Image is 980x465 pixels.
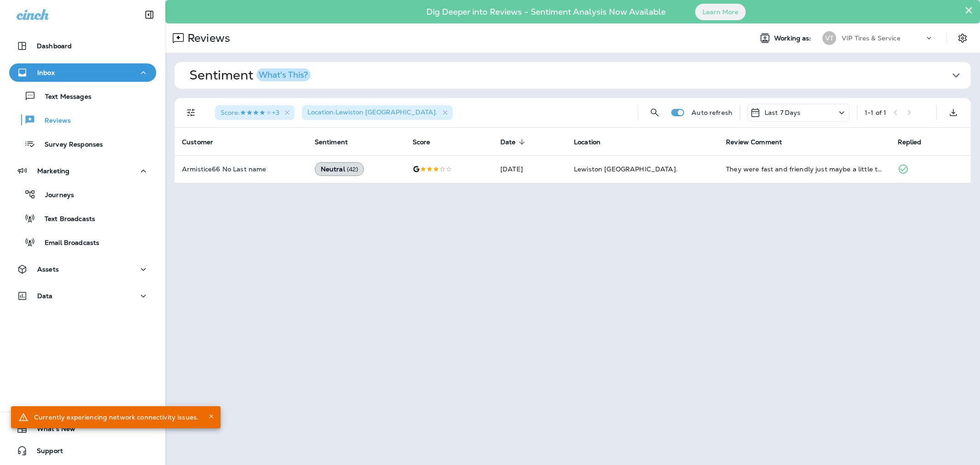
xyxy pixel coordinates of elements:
[646,103,664,122] button: Search Reviews
[37,292,53,300] p: Data
[9,260,156,278] button: Assets
[898,138,922,146] span: Replied
[182,138,213,146] span: Customer
[9,134,156,153] button: Survey Responses
[315,162,364,176] div: Neutral
[822,31,836,45] div: VT
[691,109,732,116] p: Auto refresh
[964,3,973,17] button: Close
[259,71,308,79] div: What's This?
[35,117,71,125] p: Reviews
[842,34,901,42] p: VIP Tires & Service
[726,138,782,146] span: Review Comment
[215,105,295,120] div: Score:4 Stars+3
[37,266,59,273] p: Assets
[315,138,348,146] span: Sentiment
[315,138,360,146] span: Sentiment
[726,138,794,146] span: Review Comment
[500,138,528,146] span: Date
[35,215,95,224] p: Text Broadcasts
[413,138,442,146] span: Score
[9,420,156,438] button: 19What's New
[35,239,99,248] p: Email Broadcasts
[9,110,156,130] button: Reviews
[302,105,453,120] div: Location:Lewiston [GEOGRAPHIC_DATA].
[765,109,801,116] p: Last 7 Days
[413,138,431,146] span: Score
[898,138,934,146] span: Replied
[221,108,279,117] span: Score : +3
[206,411,217,422] button: Close
[574,138,600,146] span: Location
[189,68,311,83] h1: Sentiment
[35,141,103,149] p: Survey Responses
[37,69,55,76] p: Inbox
[944,103,963,122] button: Export as CSV
[256,68,311,81] button: What's This?
[695,4,746,20] button: Learn More
[182,138,225,146] span: Customer
[574,138,612,146] span: Location
[400,11,692,13] p: Dig Deeper into Reviews - Sentiment Analysis Now Available
[182,165,300,173] p: Armistice66 No Last name
[865,109,886,116] div: 1 - 1 of 1
[500,138,516,146] span: Date
[307,108,437,116] span: Location : Lewiston [GEOGRAPHIC_DATA].
[726,164,883,174] div: They were fast and friendly just maybe a little to fast. Car was misfiring and the dashboard lit ...
[9,63,156,82] button: Inbox
[9,162,156,180] button: Marketing
[574,165,678,173] span: Lewiston [GEOGRAPHIC_DATA].
[774,34,813,42] span: Working as:
[36,191,74,200] p: Journeys
[9,209,156,228] button: Text Broadcasts
[9,232,156,252] button: Email Broadcasts
[37,42,72,50] p: Dashboard
[184,31,230,45] p: Reviews
[182,103,200,122] button: Filters
[9,287,156,305] button: Data
[182,62,978,89] button: SentimentWhat's This?
[36,93,91,102] p: Text Messages
[136,6,162,24] button: Collapse Sidebar
[9,442,156,460] button: Support
[954,30,971,46] button: Settings
[37,167,69,175] p: Marketing
[9,37,156,55] button: Dashboard
[493,155,566,183] td: [DATE]
[347,165,358,173] span: ( 42 )
[9,86,156,106] button: Text Messages
[34,409,198,425] div: Currently experiencing network connectivity issues.
[9,185,156,204] button: Journeys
